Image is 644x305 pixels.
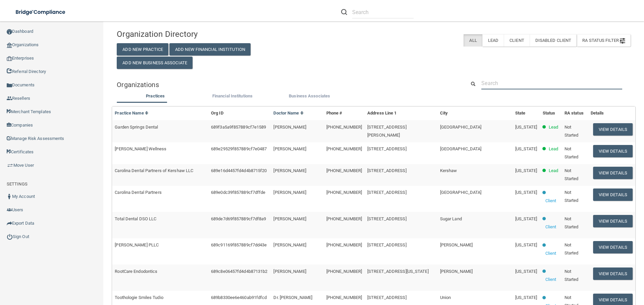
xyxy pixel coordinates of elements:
th: Details [588,106,635,120]
span: Practices [146,93,165,98]
th: City [437,106,513,120]
span: [PHONE_NUMBER] [326,190,362,195]
img: ic_reseller.de258add.png [7,96,12,101]
input: Search [352,6,414,18]
label: SETTINGS [7,180,28,188]
img: ic_user_dark.df1a06c3.png [7,194,12,199]
span: 689e29529f857889cf7e0487 [211,146,267,151]
span: [PERSON_NAME] [273,190,306,195]
span: [PHONE_NUMBER] [326,269,362,274]
span: [PERSON_NAME] [440,242,473,247]
button: Add New Business Associate [117,57,193,69]
span: Kershaw [440,168,457,173]
img: enterprise.0d942306.png [7,56,12,61]
span: Not Started [565,146,579,159]
span: [PERSON_NAME] [273,216,306,221]
span: [STREET_ADDRESS] [367,242,407,247]
img: ic-search.3b580494.png [341,9,347,15]
span: Dr. [PERSON_NAME] [273,295,312,300]
span: Sugar Land [440,216,462,221]
span: Not Started [565,242,579,255]
span: [PERSON_NAME] [273,168,306,173]
span: [PERSON_NAME] [440,269,473,274]
li: Business Associate [271,92,348,102]
span: [US_STATE] [515,269,537,274]
label: All [464,34,482,47]
span: [STREET_ADDRESS] [367,295,407,300]
span: Not Started [565,216,579,229]
img: briefcase.64adab9b.png [7,162,13,169]
li: Practices [117,92,194,102]
span: [PERSON_NAME] PLLC [115,242,159,247]
span: RootCare Endodontics [115,269,157,274]
p: Lead [549,167,558,175]
span: Financial Institutions [212,93,253,98]
img: icon-users.e205127d.png [7,207,12,213]
th: Phone # [324,106,365,120]
p: Lead [549,123,558,131]
span: 689c8e06457fd4d4b87131b2 [211,269,267,274]
span: [US_STATE] [515,146,537,151]
span: [US_STATE] [515,168,537,173]
span: [PHONE_NUMBER] [326,295,362,300]
label: Practices [120,92,191,100]
span: Not Started [565,168,579,181]
button: View Details [593,167,633,179]
span: [STREET_ADDRESS][PERSON_NAME] [367,125,407,138]
button: View Details [593,215,633,227]
th: State [513,106,540,120]
label: Client [504,34,530,47]
button: Add New Financial Institution [169,43,251,56]
span: Business Associates [289,93,330,98]
span: 689b8330ee6e460ab91fdfcd [211,295,267,300]
p: Lead [549,145,558,153]
span: [PERSON_NAME] [273,146,306,151]
input: Search [481,77,622,89]
span: [STREET_ADDRESS] [367,168,407,173]
h4: Organization Directory [117,30,281,39]
span: [PERSON_NAME] [273,242,306,247]
iframe: Drift Widget Chat Controller [528,257,636,284]
img: icon-filter@2x.21656d0b.png [620,38,625,44]
li: Financial Institutions [194,92,271,102]
h5: Organizations [117,81,456,88]
button: Add New Practice [117,43,168,56]
span: 689c91169f857889cf7dd43e [211,242,267,247]
button: View Details [593,123,633,136]
span: Carolina Dental Partners of Kershaw LLC [115,168,193,173]
span: [US_STATE] [515,125,537,130]
th: RA status [562,106,588,120]
span: [STREET_ADDRESS] [367,146,407,151]
button: View Details [593,145,633,157]
img: organization-icon.f8decf85.png [7,43,12,48]
span: [STREET_ADDRESS] [367,216,407,221]
label: Disabled Client [530,34,577,47]
span: 689e0dc39f857889cf7dffde [211,190,265,195]
img: bridge_compliance_login_screen.278c3ca4.svg [10,5,72,19]
th: Org ID [208,106,271,120]
img: ic_dashboard_dark.d01f4a41.png [7,29,12,34]
a: Doctor Name [273,110,304,116]
span: Total Dental DSO LLC [115,216,156,221]
span: [PERSON_NAME] Wellness [115,146,166,151]
span: [STREET_ADDRESS][US_STATE] [367,269,429,274]
span: [GEOGRAPHIC_DATA] [440,125,482,130]
span: [PHONE_NUMBER] [326,146,362,151]
button: View Details [593,241,633,253]
img: ic_power_dark.7ecde6b1.png [7,234,13,240]
span: [PHONE_NUMBER] [326,242,362,247]
span: [PHONE_NUMBER] [326,125,362,130]
button: View Details [593,188,633,201]
span: [PERSON_NAME] [273,269,306,274]
label: Lead [482,34,504,47]
span: 689e16d4457fd4d4b8715f20 [211,168,267,173]
p: Client [545,197,556,205]
span: [PHONE_NUMBER] [326,216,362,221]
span: Garden Springs Dental [115,125,158,130]
span: [STREET_ADDRESS] [367,190,407,195]
span: [GEOGRAPHIC_DATA] [440,146,482,151]
label: Business Associates [274,92,345,100]
span: 689de7d69f857889cf7df8a9 [211,216,266,221]
a: Practice Name [115,110,148,116]
span: Not Started [565,125,579,138]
